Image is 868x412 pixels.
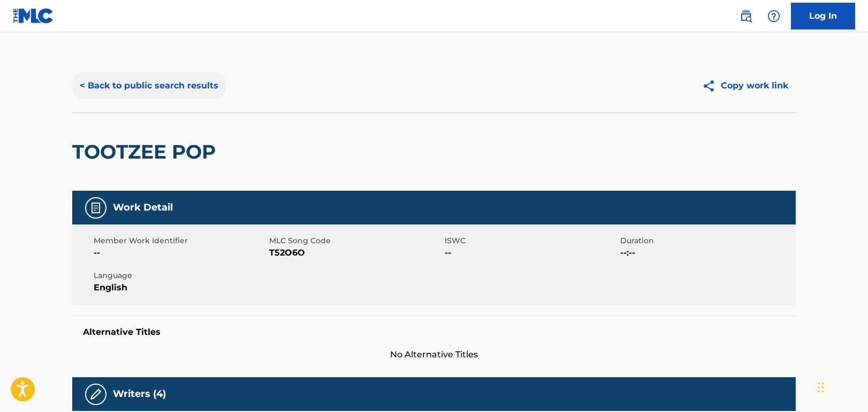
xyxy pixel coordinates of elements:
h2: TOOTZEE POP [72,140,221,164]
button: Copy work link [695,72,796,99]
span: Duration [620,235,793,246]
a: Public Search [735,5,757,27]
img: help [767,10,780,23]
h5: Work Detail [113,201,173,214]
img: Copy work link [702,79,721,93]
span: English [94,281,267,294]
span: --:-- [620,246,793,259]
iframe: Chat Widget [814,361,868,412]
span: ISWC [445,235,618,246]
span: Member Work Identifier [94,235,267,246]
span: Language [94,270,267,281]
span: -- [94,246,267,259]
h5: Writers (4) [113,388,166,400]
h5: Alternative Titles [83,327,785,338]
span: No Alternative Titles [72,348,796,361]
div: Help [763,5,785,27]
a: Log In [791,3,855,29]
div: Drag [818,371,824,403]
span: -- [445,246,618,259]
button: < Back to public search results [72,72,226,99]
img: search [740,10,752,23]
span: T52O6O [269,246,442,259]
img: MLC Logo [13,8,54,24]
span: MLC Song Code [269,235,442,246]
img: Work Detail [89,201,102,214]
img: Writers [89,388,102,401]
